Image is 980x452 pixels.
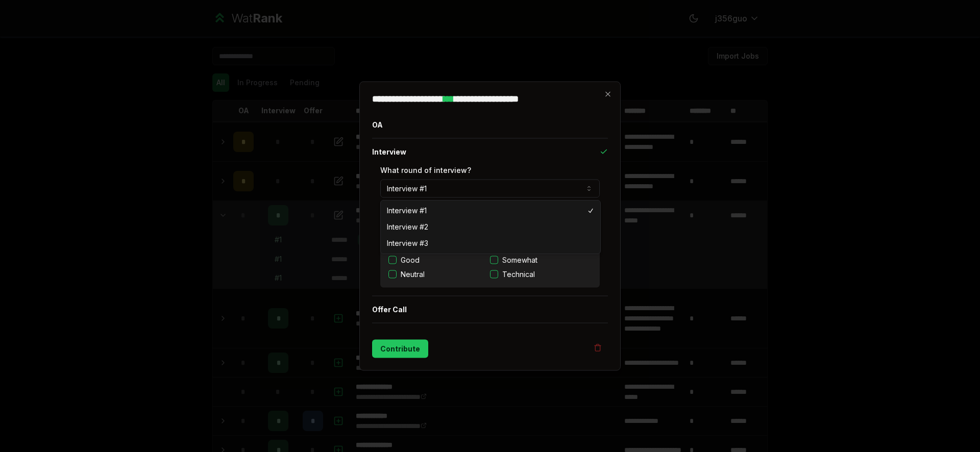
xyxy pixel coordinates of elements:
[380,166,471,174] label: What round of interview?
[401,269,425,280] label: Neutral
[372,112,608,138] button: OA
[401,255,420,265] label: Good
[502,269,535,280] span: Technical
[502,255,537,265] span: Somewhat
[372,165,608,296] div: Interview
[372,340,428,358] button: Contribute
[387,238,428,248] span: Interview #3
[372,139,608,165] button: Interview
[372,296,608,323] button: Offer Call
[387,206,427,216] span: Interview #1
[387,222,428,232] span: Interview #2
